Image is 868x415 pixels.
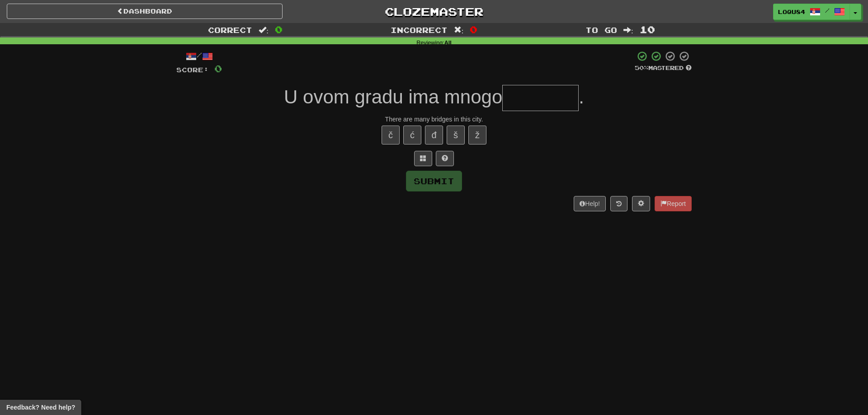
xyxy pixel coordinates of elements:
[208,25,252,34] span: Correct
[610,196,627,211] button: Round history (alt+y)
[284,86,502,107] span: U ovom gradu ima mnogo
[468,126,486,145] button: ž
[176,51,222,62] div: /
[574,196,606,211] button: Help!
[403,126,421,145] button: ć
[470,24,477,35] span: 0
[296,4,572,19] a: Clozemaster
[275,24,283,35] span: 0
[585,25,617,34] span: To go
[447,126,465,145] button: š
[391,25,448,34] span: Incorrect
[635,64,692,72] div: Mastered
[382,126,400,145] button: č
[444,40,452,46] strong: All
[655,196,692,211] button: Report
[406,171,462,191] button: Submit
[635,64,648,71] span: 50 %
[579,86,584,107] span: .
[778,8,805,16] span: loqu84
[425,126,443,145] button: đ
[640,24,655,35] span: 10
[825,7,830,14] span: /
[259,26,269,34] span: :
[454,26,464,34] span: :
[6,403,75,412] span: Open feedback widget
[176,66,209,74] span: Score:
[7,4,283,19] a: Dashboard
[214,63,222,74] span: 0
[436,151,454,166] button: Single letter hint - you only get 1 per sentence and score half the points! alt+h
[176,115,692,124] div: There are many bridges in this city.
[414,151,432,166] button: Switch sentence to multiple choice alt+p
[623,26,633,34] span: :
[773,4,850,20] a: loqu84 /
